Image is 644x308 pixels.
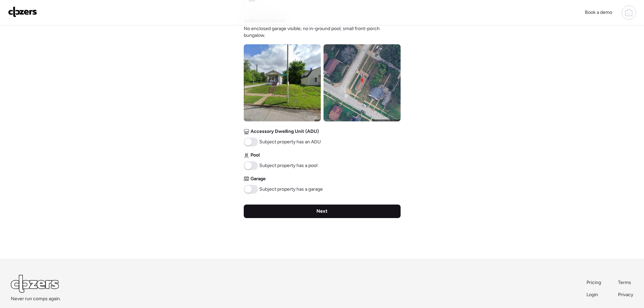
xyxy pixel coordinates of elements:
span: Accessory Dwelling Unit (ADU) [251,128,319,135]
span: No enclosed garage visible; no in-ground pool; small front-porch bungalow. [244,25,401,39]
span: Next [316,208,328,215]
span: Privacy [618,292,633,298]
span: Book a demo [585,9,612,15]
span: Garage [251,175,266,182]
span: Subject property has an ADU [259,139,321,145]
span: Never run comps again. [11,295,61,302]
img: Logo Light [11,275,59,293]
a: Login [587,291,602,298]
a: Terms [618,279,633,286]
span: Subject property has a pool [259,162,317,169]
span: Login [587,292,598,298]
span: Subject property has a garage [259,186,323,193]
a: Pricing [587,279,602,286]
span: Pool [251,152,260,159]
span: Terms [618,280,631,285]
a: Privacy [618,291,633,298]
span: Pricing [587,280,601,285]
img: Logo [8,6,37,17]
